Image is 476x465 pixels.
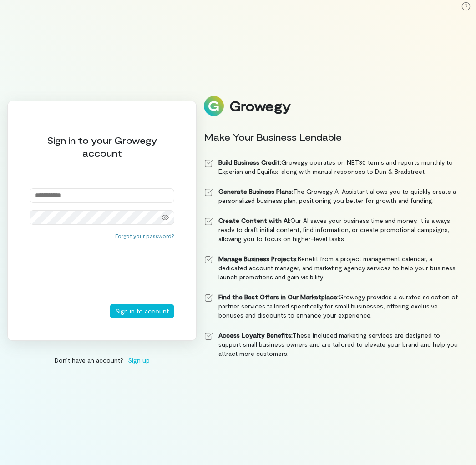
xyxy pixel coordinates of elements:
[204,187,461,205] li: The Growegy AI Assistant allows you to quickly create a personalized business plan, positioning y...
[204,131,461,143] div: Make Your Business Lendable
[110,304,174,318] button: Sign in to account
[30,134,174,159] div: Sign in to your Growegy account
[204,254,461,282] li: Benefit from a project management calendar, a dedicated account manager, and marketing agency ser...
[204,158,461,176] li: Growegy operates on NET30 terms and reports monthly to Experian and Equifax, along with manual re...
[7,355,197,365] div: Don’t have an account?
[218,187,293,195] strong: Generate Business Plans:
[204,331,461,358] li: These included marketing services are designed to support small business owners and are tailored ...
[218,255,298,263] strong: Manage Business Projects:
[128,355,150,365] span: Sign up
[218,217,290,224] strong: Create Content with AI:
[218,331,293,339] strong: Access Loyalty Benefits:
[218,158,281,166] strong: Build Business Credit:
[204,216,461,243] li: Our AI saves your business time and money. It is always ready to draft initial content, find info...
[204,293,461,320] li: Growegy provides a curated selection of partner services tailored specifically for small business...
[204,96,224,116] img: Logo
[229,98,290,114] div: Growegy
[115,232,174,239] button: Forgot your password?
[218,293,339,301] strong: Find the Best Offers in Our Marketplace:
